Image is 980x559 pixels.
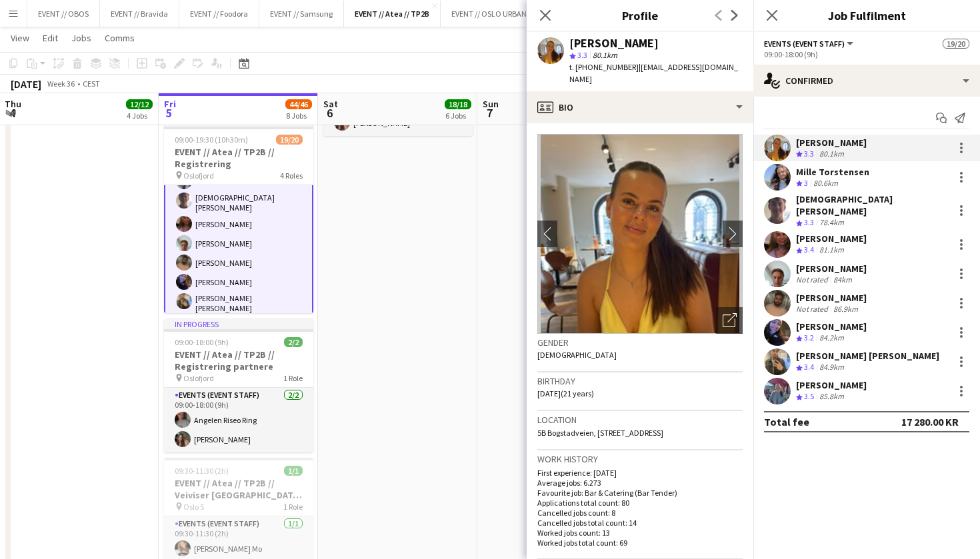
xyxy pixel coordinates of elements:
div: 84.2km [817,332,847,344]
span: 1 Role [283,373,303,383]
div: [PERSON_NAME] [796,233,867,245]
a: View [5,29,35,47]
div: Confirmed [753,65,980,97]
span: 5B Bogstadveien, [STREET_ADDRESS] [537,428,663,438]
span: 18/18 [445,99,471,109]
span: 19/20 [276,135,303,145]
h3: Profile [527,7,753,24]
span: 3.3 [804,149,814,159]
div: 17 280.00 KR [901,415,959,428]
div: [PERSON_NAME] [796,379,867,391]
span: Thu [5,98,21,110]
span: 1 Role [283,502,303,512]
div: 80.6km [811,178,841,189]
a: Comms [99,29,140,47]
p: Cancelled jobs total count: 14 [537,518,743,528]
app-card-role: Events (Event Staff)9/909:00-18:00 (9h)[PERSON_NAME]Mille Torstensen[DEMOGRAPHIC_DATA][PERSON_NAM... [164,129,313,339]
span: 09:30-11:30 (2h) [175,466,229,476]
div: Bio [527,91,753,123]
span: View [11,32,29,44]
div: 6 Jobs [445,111,471,121]
h3: EVENT // Atea // TP2B // Registrering [164,146,313,170]
span: [DEMOGRAPHIC_DATA] [537,350,617,360]
span: Comms [105,32,135,44]
div: Not rated [796,275,831,284]
p: Worked jobs count: 13 [537,528,743,538]
span: [DATE] (21 years) [537,388,594,398]
span: 7 [481,105,499,121]
div: [PERSON_NAME] [PERSON_NAME] [796,350,939,362]
span: 3.3 [577,50,587,60]
span: 12/12 [126,99,153,109]
span: 3 [804,178,808,188]
span: Oslo S [183,502,204,512]
span: 1/1 [284,466,303,476]
h3: Work history [537,453,743,465]
app-card-role: Events (Event Staff)2/209:00-18:00 (9h)Angelen Riseo Ring[PERSON_NAME] [164,388,313,452]
div: 84.9km [817,362,847,373]
p: Cancelled jobs count: 8 [537,508,743,518]
div: 80.1km [817,149,847,160]
span: 44/46 [285,99,312,109]
button: EVENT // Samsung [259,1,344,27]
div: In progress [164,318,313,329]
span: 6 [321,105,338,121]
button: EVENT // Foodora [179,1,259,27]
div: 09:00-18:00 (9h) [764,49,969,59]
div: [PERSON_NAME] [796,263,867,275]
span: Sun [483,98,499,110]
div: [PERSON_NAME] [796,292,867,304]
div: Open photos pop-in [716,307,743,334]
span: Events (Event Staff) [764,39,845,49]
h3: EVENT // Atea // TP2B // Registrering partnere [164,348,313,372]
span: 3.3 [804,217,814,227]
div: [DEMOGRAPHIC_DATA][PERSON_NAME] [796,193,948,217]
div: 8 Jobs [286,111,311,121]
div: [PERSON_NAME] [796,137,867,149]
h3: Location [537,414,743,426]
h3: Birthday [537,375,743,387]
div: [PERSON_NAME] [569,37,659,49]
span: 4 Roles [280,171,303,181]
span: 3.5 [804,391,814,401]
p: Average jobs: 6.273 [537,478,743,488]
span: 3.4 [804,245,814,255]
span: Fri [164,98,176,110]
h3: Job Fulfilment [753,7,980,24]
span: 09:00-18:00 (9h) [175,337,229,347]
div: 4 Jobs [127,111,152,121]
span: t. [PHONE_NUMBER] [569,62,639,72]
span: 5 [162,105,176,121]
span: 3.4 [804,362,814,372]
a: Jobs [66,29,97,47]
span: | [EMAIL_ADDRESS][DOMAIN_NAME] [569,62,738,84]
app-job-card: In progress09:00-18:00 (9h)2/2EVENT // Atea // TP2B // Registrering partnere Oslofjord1 RoleEvent... [164,318,313,452]
span: Edit [43,32,58,44]
img: Crew avatar or photo [537,134,743,334]
button: Events (Event Staff) [764,39,855,49]
div: CEST [83,79,100,89]
div: 86.9km [831,304,861,314]
div: 81.1km [817,245,847,256]
p: First experience: [DATE] [537,468,743,478]
span: 2/2 [284,337,303,347]
div: 85.8km [817,391,847,402]
p: Favourite job: Bar & Catering (Bar Tender) [537,488,743,498]
span: Oslofjord [183,171,214,181]
span: 09:00-19:30 (10h30m) [175,135,248,145]
h3: EVENT // Atea // TP2B // Veiviser [GEOGRAPHIC_DATA] S [164,477,313,501]
span: Sat [323,98,338,110]
p: Applications total count: 80 [537,498,743,508]
button: EVENT // Bravida [100,1,179,27]
span: 4 [3,105,21,121]
div: Mille Torstensen [796,166,869,178]
button: EVENT // Atea // TP2B [344,1,441,27]
a: Edit [37,29,63,47]
div: Total fee [764,415,809,428]
button: EVENT // OSLO URBAN WEEK 2025 [441,1,575,27]
div: Not rated [796,304,831,314]
app-job-card: In progress09:00-19:30 (10h30m)19/20EVENT // Atea // TP2B // Registrering Oslofjord4 Roles Events... [164,116,313,313]
div: 84km [831,275,855,284]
